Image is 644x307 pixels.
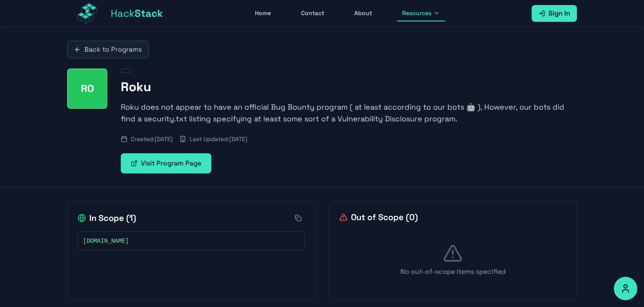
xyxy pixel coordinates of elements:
p: No out-of-scope items specified [339,267,566,277]
a: Home [250,5,276,21]
span: Sign In [548,8,570,18]
button: Copy all in-scope items [291,211,305,225]
span: [DOMAIN_NAME] [83,237,129,245]
a: Sign In [532,5,577,22]
div: Roku [67,68,107,109]
a: About [349,5,377,21]
span: Created: [DATE] [131,135,173,143]
p: Roku does not appear to have an official Bug Bounty program ( at least according to our bots 🤖 ),... [121,101,577,125]
a: Back to Programs [67,41,149,58]
button: Resources [397,5,445,21]
h2: In Scope ( 1 ) [78,212,136,224]
a: Contact [296,5,329,21]
span: Hack [111,7,163,20]
a: Visit Program Page [121,153,211,173]
h2: Out of Scope ( 0 ) [339,211,418,223]
span: Stack [135,7,163,20]
h1: Roku [121,79,577,94]
span: Resources [402,9,431,17]
span: Last Updated: [DATE] [190,135,247,143]
button: Accessibility Options [614,277,637,300]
